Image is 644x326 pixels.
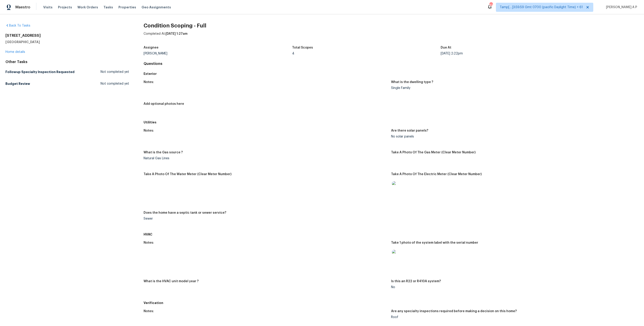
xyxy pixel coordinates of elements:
h5: Take A Photo Of The Water Meter (Clear Meter Number) [144,173,231,176]
a: Back To Tasks [5,24,30,27]
h4: Questions [144,61,639,66]
div: Roof [391,316,635,319]
h5: Budget Review [5,81,30,86]
span: Projects [58,5,72,10]
h5: Is this an R22 or R410A system? [391,280,441,283]
div: Sewer [144,217,387,220]
span: [PERSON_NAME] A P [604,5,637,10]
div: [PERSON_NAME] [144,52,292,55]
h5: HVAC [144,232,639,237]
span: Maestro [15,5,30,10]
div: 4 [292,52,441,55]
h5: Take A Photo Of The Gas Meter (Clear Meter Number) [391,151,476,154]
h5: Notes: [144,129,154,132]
span: Tamp[…]3:59:59 Gmt 0700 (pacific Daylight Time) + 61 [500,5,583,10]
span: Tasks [103,6,113,9]
span: Properties [118,5,136,10]
a: Home details [5,50,25,54]
h5: Does the home have a septic tank or sewer service? [144,211,226,214]
span: Not completed yet [101,70,129,74]
div: 839 [489,3,493,7]
h5: What is the Gas source ? [144,151,183,154]
h5: Total Scopes [292,46,313,49]
h5: Utilities [144,120,639,125]
span: Geo Assignments [142,5,171,10]
div: [DATE] 2:22pm [441,52,589,55]
h5: Add optional photos here [144,102,184,105]
span: Work Orders [77,5,98,10]
h5: Are there solar panels? [391,129,428,132]
h5: [GEOGRAPHIC_DATA] [5,40,129,44]
div: Other Tasks [5,60,129,64]
h5: Are any specialty inspections required before making a decision on this home? [391,310,517,313]
div: Single Family [391,86,635,90]
h5: Notes: [144,81,154,84]
h5: What is the HVAC unit model year ? [144,280,199,283]
span: Not completed yet [101,81,129,86]
h5: Assignee [144,46,159,49]
span: Visits [43,5,53,10]
h5: Take 1 photo of the system label with the serial number [391,241,478,244]
h5: Due At [441,46,451,49]
h5: Take A Photo Of The Electric Meter (Clear Meter Number) [391,173,482,176]
span: [DATE] 1:27am [166,32,187,35]
h5: Verification [144,301,639,305]
div: Completed At: [144,32,639,43]
h5: Exterior [144,71,639,76]
h2: Condition Scoping - Full [144,23,639,28]
div: No solar panels [391,135,635,138]
h5: Notes: [144,241,154,244]
div: No [391,286,635,289]
h5: What is the dwelling type ? [391,81,433,84]
h5: Notes: [144,310,154,313]
h5: Followup Specialty Inspection Requested [5,70,74,74]
div: Natural Gas Lines [144,157,387,160]
h2: [STREET_ADDRESS] [5,33,129,38]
